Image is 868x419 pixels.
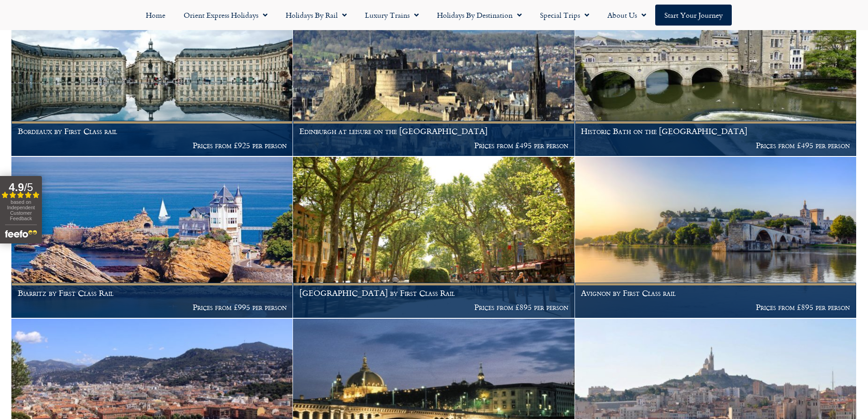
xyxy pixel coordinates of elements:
h1: Biarritz by First Class Rail [18,289,287,298]
a: [GEOGRAPHIC_DATA] by First Class Rail Prices from £895 per person [293,157,575,318]
a: Special Trips [531,5,598,26]
p: Prices from £995 per person [18,303,287,312]
a: Home [137,5,175,26]
p: Prices from £925 per person [18,141,287,150]
h1: Bordeaux by First Class rail [18,127,287,136]
a: Biarritz by First Class Rail Prices from £995 per person [11,157,293,318]
a: Holidays by Destination [428,5,531,26]
h1: Avignon by First Class rail [581,289,850,298]
p: Prices from £495 per person [581,141,850,150]
p: Prices from £895 per person [581,303,850,312]
a: About Us [598,5,655,26]
a: Holidays by Rail [277,5,356,26]
a: Luxury Trains [356,5,428,26]
h1: Historic Bath on the [GEOGRAPHIC_DATA] [581,127,850,136]
p: Prices from £895 per person [299,303,568,312]
a: Avignon by First Class rail Prices from £895 per person [575,157,857,318]
a: Orient Express Holidays [175,5,277,26]
a: Start your Journey [655,5,732,26]
h1: [GEOGRAPHIC_DATA] by First Class Rail [299,289,568,298]
h1: Edinburgh at leisure on the [GEOGRAPHIC_DATA] [299,127,568,136]
nav: Menu [5,5,863,26]
p: Prices from £495 per person [299,141,568,150]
